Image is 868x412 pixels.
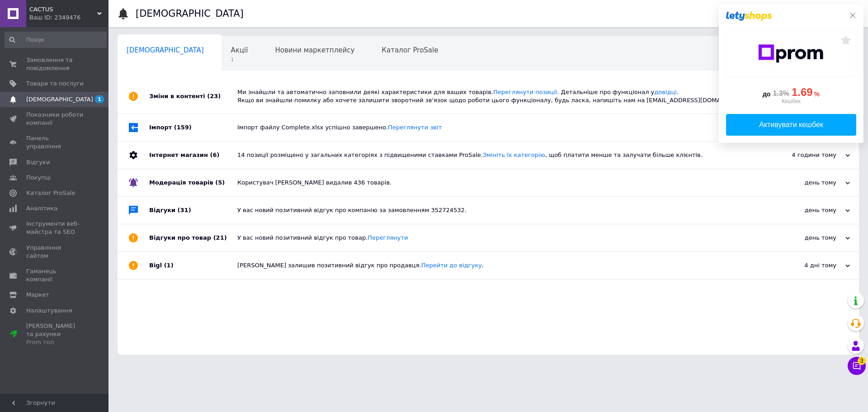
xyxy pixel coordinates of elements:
[421,262,482,269] a: Перейти до відгуку
[26,267,84,284] span: Гаманець компанії
[493,89,557,95] a: Переглянути позиції
[26,220,84,236] span: Інструменти веб-майстра та SEO
[231,56,248,63] span: 1
[26,80,84,88] span: Товари та послуги
[29,5,97,14] span: CACTUS
[848,357,866,375] button: Чат з покупцем3
[213,234,227,241] span: (21)
[26,174,51,182] span: Покупці
[210,152,219,158] span: (6)
[26,244,84,260] span: Управління сайтом
[174,124,192,131] span: (159)
[149,114,237,141] div: Імпорт
[26,111,84,127] span: Показники роботи компанії
[207,93,221,99] span: (23)
[26,204,57,213] span: Аналітика
[654,89,677,95] a: довідці
[237,261,759,270] div: [PERSON_NAME] залишив позитивний відгук про продавця. .
[275,46,354,54] span: Новини маркетплейсу
[149,79,237,114] div: Зміни в контенті
[388,124,442,131] a: Переглянути звіт
[26,338,84,346] div: Prom топ
[237,206,759,214] div: У вас новий позитивний відгук про компанію за замовленням 352724532.
[215,179,225,186] span: (5)
[237,234,759,242] div: У вас новий позитивний відгук про товар.
[382,46,438,54] span: Каталог ProSale
[26,158,50,166] span: Відгуки
[26,56,84,72] span: Замовлення та повідомлення
[178,207,191,213] span: (31)
[26,134,84,151] span: Панель управління
[149,197,237,224] div: Відгуки
[759,261,850,270] div: 4 дні тому
[29,14,108,22] div: Ваш ID: 2349476
[237,88,759,104] div: Ми знайшли та автоматично заповнили деякі характеристики для ваших товарів. . Детальніше про функ...
[231,46,248,54] span: Акції
[149,142,237,169] div: Інтернет магазин
[164,262,174,269] span: (1)
[237,179,759,187] div: Користувач [PERSON_NAME] видалив 436 товарів.
[26,322,84,347] span: [PERSON_NAME] та рахунки
[237,123,759,132] div: Імпорт файлу Complete.xlsx успішно завершено.
[759,179,850,187] div: день тому
[95,95,104,103] span: 1
[5,32,107,48] input: Пошук
[149,252,237,279] div: Bigl
[149,169,237,196] div: Модерація товарів
[26,189,75,197] span: Каталог ProSale
[858,357,866,365] span: 3
[759,151,850,159] div: 4 години тому
[149,224,237,251] div: Відгуки про товар
[136,8,244,19] h1: [DEMOGRAPHIC_DATA]
[26,307,72,315] span: Налаштування
[368,234,408,241] a: Переглянути
[759,234,850,242] div: день тому
[759,206,850,214] div: день тому
[237,151,759,159] div: 14 позиції розміщено у загальних категоріях з підвищеними ставками ProSale. , щоб платити менше т...
[127,46,204,54] span: [DEMOGRAPHIC_DATA]
[26,95,93,104] span: [DEMOGRAPHIC_DATA]
[26,291,49,299] span: Маркет
[483,152,545,158] a: Змініть їх категорію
